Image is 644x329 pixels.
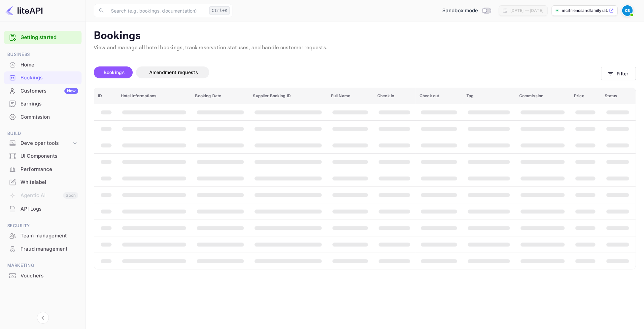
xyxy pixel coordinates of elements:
[4,243,82,256] div: Fraud management
[4,111,82,124] div: Commission
[4,111,82,123] a: Commission
[515,88,570,104] th: Commission
[117,88,191,104] th: Hotel informations
[20,166,78,173] div: Performance
[4,222,82,229] span: Security
[4,229,82,242] a: Team management
[4,51,82,58] span: Business
[442,7,478,15] span: Sandbox mode
[107,4,207,17] input: Search (e.g. bookings, documentation)
[4,150,82,162] a: UI Components
[4,98,82,110] div: Earnings
[249,88,327,104] th: Supplier Booking ID
[4,176,82,189] div: Whitelabel
[4,243,82,255] a: Fraud management
[5,5,43,16] img: LiteAPI logo
[20,140,72,147] div: Developer tools
[20,100,78,108] div: Earnings
[510,8,543,14] div: [DATE] — [DATE]
[94,88,117,104] th: ID
[37,312,49,324] button: Collapse navigation
[20,113,78,121] div: Commission
[373,88,416,104] th: Check in
[601,88,636,104] th: Status
[20,152,78,160] div: UI Components
[4,85,82,98] div: CustomersNew
[94,29,636,43] p: Bookings
[4,203,82,215] a: API Logs
[462,88,515,104] th: Tag
[4,269,82,282] a: Vouchers
[191,88,249,104] th: Booking Date
[416,88,462,104] th: Check out
[4,203,82,216] div: API Logs
[94,88,636,269] table: booking table
[4,98,82,110] a: Earnings
[20,87,78,95] div: Customers
[20,272,78,280] div: Vouchers
[601,67,636,80] button: Filter
[4,130,82,137] span: Build
[4,138,82,149] div: Developer tools
[622,5,633,16] img: Cynthia Bonnemoy
[4,262,82,269] span: Marketing
[4,163,82,175] a: Performance
[4,59,82,71] a: Home
[4,176,82,188] a: Whitelabel
[20,245,78,253] div: Fraud management
[4,269,82,282] div: Vouchers
[20,205,78,213] div: API Logs
[4,71,82,84] div: Bookings
[20,232,78,240] div: Team management
[4,85,82,97] a: CustomersNew
[4,163,82,176] div: Performance
[149,69,198,75] span: Amendment requests
[209,6,230,15] div: Ctrl+K
[327,88,373,104] th: Full Name
[20,179,78,186] div: Whitelabel
[20,74,78,82] div: Bookings
[4,150,82,163] div: UI Components
[4,31,82,44] div: Getting started
[20,34,78,41] a: Getting started
[570,88,601,104] th: Price
[4,59,82,71] div: Home
[104,69,125,75] span: Bookings
[64,88,78,94] div: New
[94,44,636,52] p: View and manage all hotel bookings, track reservation statuses, and handle customer requests.
[4,229,82,242] div: Team management
[94,66,601,78] div: account-settings tabs
[20,61,78,69] div: Home
[440,7,493,15] div: Switch to Production mode
[562,8,608,14] p: mcifriendsandfamilyrat...
[4,71,82,84] a: Bookings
